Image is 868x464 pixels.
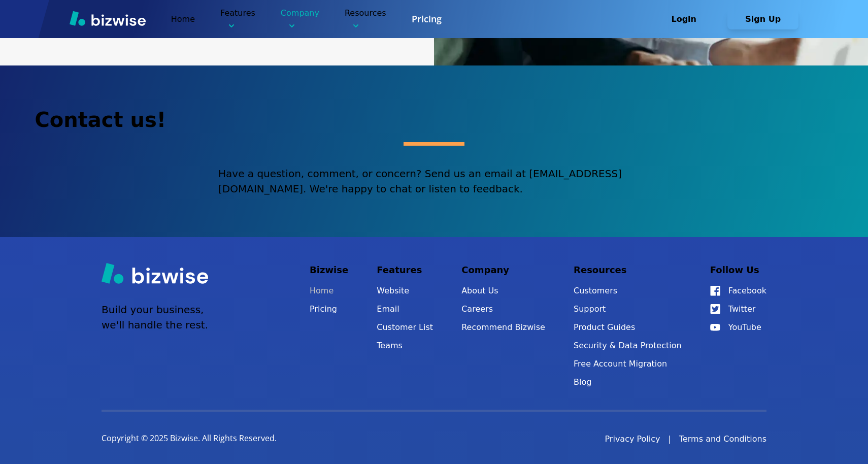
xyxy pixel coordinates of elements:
[574,320,682,335] a: Product Guides
[574,284,682,298] a: Customers
[574,262,682,278] p: Resources
[377,339,433,353] a: Teams
[574,375,682,389] a: Blog
[727,14,798,24] a: Sign Up
[710,284,766,298] a: Facebook
[574,302,682,316] button: Support
[102,433,277,444] p: Copyright © 2025 Bizwise. All Rights Reserved.
[461,320,545,335] a: Recommend Bizwise
[35,106,833,134] h2: Contact us!
[220,7,255,31] p: Features
[377,262,433,278] p: Features
[574,339,682,353] a: Security & Data Protection
[679,433,766,445] a: Terms and Conditions
[218,166,650,196] p: Have a question, comment, or concern? Send us an email at [EMAIL_ADDRESS][DOMAIN_NAME]. We're hap...
[648,9,719,29] button: Login
[727,9,798,29] button: Sign Up
[377,320,433,335] a: Customer List
[710,304,720,314] img: Twitter Icon
[171,14,195,24] a: Home
[310,262,348,278] p: Bizwise
[605,433,660,445] a: Privacy Policy
[461,302,545,316] a: Careers
[310,302,348,316] a: Pricing
[710,286,720,296] img: Facebook Icon
[102,262,208,284] img: Bizwise Logo
[710,320,766,335] a: YouTube
[281,7,319,31] p: Company
[310,284,348,298] a: Home
[345,7,386,31] p: Resources
[461,284,545,298] a: About Us
[461,262,545,278] p: Company
[102,302,208,333] p: Build your business, we'll handle the rest.
[377,284,433,298] a: Website
[648,14,727,24] a: Login
[574,357,682,371] a: Free Account Migration
[710,262,766,278] p: Follow Us
[669,433,671,445] div: |
[710,324,720,331] img: YouTube Icon
[412,13,442,25] a: Pricing
[70,11,146,26] img: Bizwise Logo
[377,302,433,316] a: Email
[710,302,766,316] a: Twitter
